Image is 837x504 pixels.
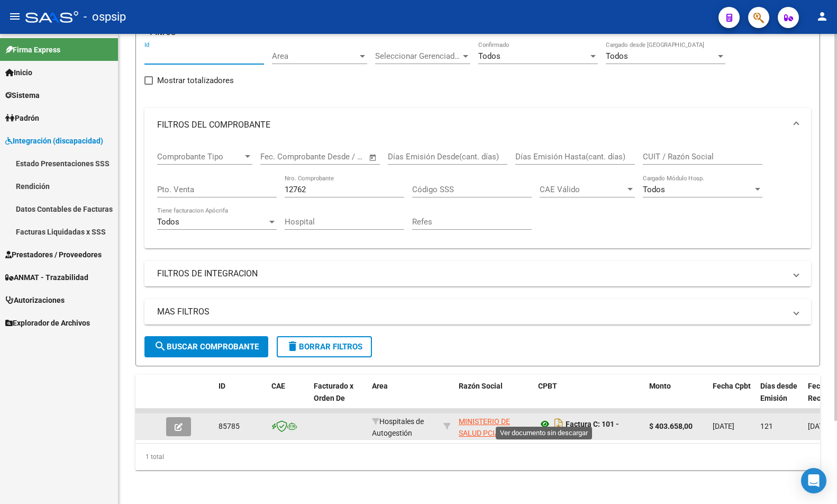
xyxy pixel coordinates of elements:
span: Todos [643,185,665,194]
input: Fecha fin [313,152,364,161]
span: [DATE] [808,422,830,430]
datatable-header-cell: Días desde Emisión [756,375,804,421]
span: Padrón [5,112,39,124]
span: Fecha Cpbt [713,382,751,390]
span: Buscar Comprobante [154,342,259,352]
strong: Factura C: 101 - 12762 [538,420,619,443]
span: Firma Express [5,44,60,56]
span: Todos [606,51,628,61]
button: Open calendar [367,151,379,164]
span: Seleccionar Gerenciador [375,51,461,61]
span: CAE [271,382,285,390]
mat-panel-title: FILTROS DEL COMPROBANTE [157,119,786,131]
span: 121 [760,422,773,430]
mat-icon: person [816,10,829,23]
strong: $ 403.658,00 [649,422,693,430]
mat-panel-title: FILTROS DE INTEGRACION [157,268,786,280]
div: FILTROS DEL COMPROBANTE [144,142,811,248]
span: Area [372,382,388,390]
span: Integración (discapacidad) [5,135,103,147]
i: Descargar documento [552,416,566,433]
span: 85785 [219,422,240,430]
button: Borrar Filtros [277,336,372,357]
mat-icon: menu [8,10,21,23]
mat-icon: search [154,340,167,353]
datatable-header-cell: Monto [645,375,708,421]
span: Sistema [5,89,40,101]
datatable-header-cell: CAE [267,375,310,421]
span: Mostrar totalizadores [157,74,234,87]
span: CAE Válido [540,185,625,194]
div: 30626983398 [459,416,530,438]
span: Prestadores / Proveedores [5,249,102,260]
span: - ospsip [84,5,126,29]
span: Explorador de Archivos [5,317,90,329]
datatable-header-cell: Facturado x Orden De [310,375,368,421]
span: ID [219,382,225,390]
span: Monto [649,382,671,390]
span: Días desde Emisión [760,382,797,402]
span: Inicio [5,67,32,78]
datatable-header-cell: ID [214,375,267,421]
datatable-header-cell: Area [368,375,439,421]
datatable-header-cell: Fecha Cpbt [708,375,756,421]
mat-expansion-panel-header: FILTROS DE INTEGRACION [144,261,811,286]
span: Area [272,51,358,61]
span: Facturado x Orden De [314,382,353,402]
span: Todos [478,51,501,61]
span: Borrar Filtros [286,342,362,352]
mat-expansion-panel-header: MAS FILTROS [144,299,811,325]
div: Open Intercom Messenger [801,468,826,493]
mat-expansion-panel-header: FILTROS DEL COMPROBANTE [144,108,811,142]
span: Todos [157,217,179,227]
mat-icon: delete [286,340,299,353]
datatable-header-cell: Razón Social [454,375,534,421]
mat-panel-title: MAS FILTROS [157,306,786,318]
div: 1 total [135,444,820,470]
button: Buscar Comprobante [144,336,268,357]
datatable-header-cell: CPBT [534,375,645,421]
input: Fecha inicio [260,152,303,161]
span: CPBT [538,382,557,390]
span: ANMAT - Trazabilidad [5,272,88,283]
span: Autorizaciones [5,294,65,306]
span: Razón Social [459,382,503,390]
span: Hospitales de Autogestión [372,417,424,438]
span: [DATE] [713,422,734,430]
span: Comprobante Tipo [157,152,243,161]
span: MINISTERIO DE SALUD PCIA DE BS AS [459,417,521,450]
